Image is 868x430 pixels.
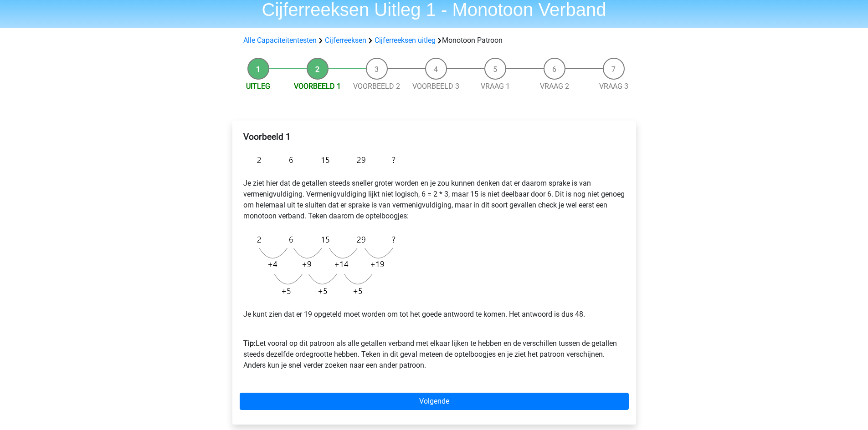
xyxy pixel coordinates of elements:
[240,35,629,46] div: Monotoon Patroon
[412,82,459,91] a: Voorbeeld 3
[325,36,366,45] a: Cijferreeksen
[294,82,341,91] a: Voorbeeld 1
[243,36,317,45] a: Alle Capaciteitentesten
[243,339,256,348] b: Tip:
[246,82,270,91] a: Uitleg
[599,82,628,91] a: Vraag 3
[243,327,625,371] p: Let vooral op dit patroon als alle getallen verband met elkaar lijken te hebben en de verschillen...
[481,82,510,91] a: Vraag 1
[353,82,400,91] a: Voorbeeld 2
[243,178,625,222] p: Je ziet hier dat de getallen steeds sneller groter worden en je zou kunnen denken dat er daarom s...
[375,36,436,45] a: Cijferreeksen uitleg
[243,229,400,302] img: Figure sequences Example 3 explanation.png
[540,82,569,91] a: Vraag 2
[243,132,291,142] b: Voorbeeld 1
[243,309,625,320] p: Je kunt zien dat er 19 opgeteld moet worden om tot het goede antwoord te komen. Het antwoord is d...
[243,149,400,171] img: Figure sequences Example 3.png
[240,393,629,410] a: Volgende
